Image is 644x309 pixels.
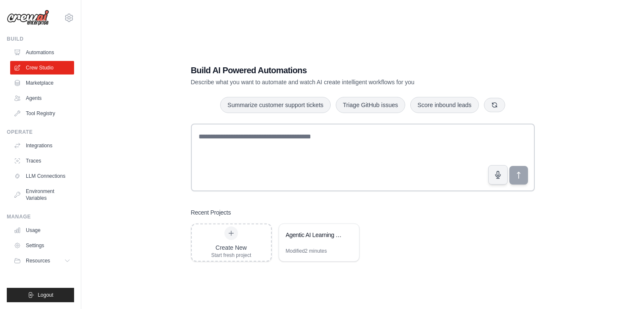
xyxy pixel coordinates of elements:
span: Logout [38,292,53,298]
div: Start fresh project [211,252,252,259]
iframe: Chat Widget [602,268,644,309]
div: Agentic AI Learning Lab [286,231,344,239]
a: LLM Connections [10,169,74,183]
div: Operate [7,129,74,135]
button: Logout [7,288,74,302]
a: Environment Variables [10,185,74,205]
h1: Build AI Powered Automations [191,64,475,76]
a: Traces [10,154,74,168]
a: Usage [10,223,74,237]
p: Describe what you want to automate and watch AI create intelligent workflows for you [191,78,475,86]
div: Create New [211,243,252,252]
button: Get new suggestions [484,98,505,112]
span: Resources [26,257,50,264]
div: Build [7,36,74,42]
div: Modified 2 minutes [286,248,327,254]
a: Marketplace [10,76,74,90]
a: Agents [10,91,74,105]
div: Manage [7,213,74,220]
button: Summarize customer support tickets [220,97,330,113]
a: Automations [10,46,74,59]
a: Integrations [10,139,74,152]
img: Logo [7,10,49,26]
h3: Recent Projects [191,208,231,217]
a: Crew Studio [10,61,74,74]
a: Tool Registry [10,107,74,120]
button: Triage GitHub issues [336,97,405,113]
button: Score inbound leads [410,97,479,113]
a: Settings [10,239,74,252]
button: Click to speak your automation idea [488,165,508,185]
button: Resources [10,254,74,268]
